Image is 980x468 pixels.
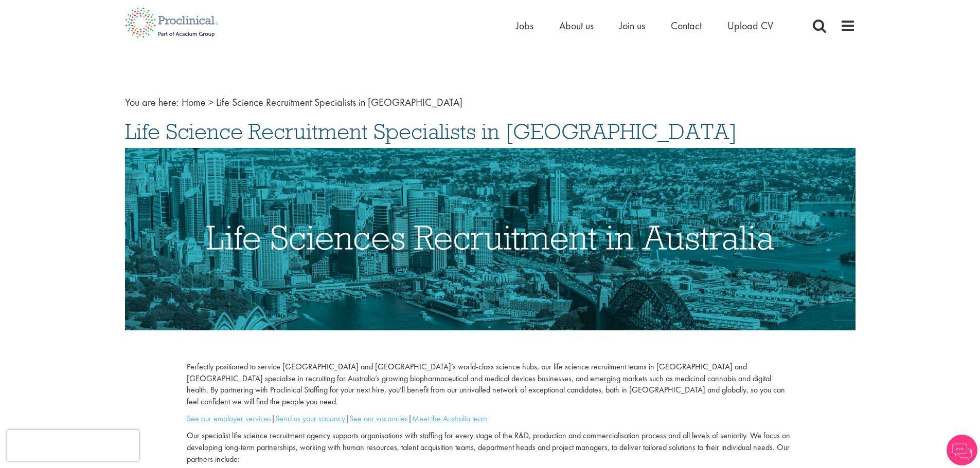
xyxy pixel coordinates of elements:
[619,19,645,32] a: Join us
[727,19,773,32] a: Upload CV
[182,96,206,109] a: breadcrumb link
[412,413,488,424] a: Meet the Australia team
[187,361,793,408] p: Perfectly positioned to service [GEOGRAPHIC_DATA] and [GEOGRAPHIC_DATA]’s world-class science hub...
[187,430,793,465] p: Our specialist life science recruitment agency supports organisations with staffing for every sta...
[275,413,345,424] a: Send us your vacancy
[187,413,793,425] p: | | |
[516,19,533,32] a: Jobs
[671,19,702,32] a: Contact
[349,413,408,424] a: See our vacancies
[216,96,462,109] span: Life Science Recruitment Specialists in [GEOGRAPHIC_DATA]
[125,118,737,145] span: Life Science Recruitment Specialists in [GEOGRAPHIC_DATA]
[947,435,977,465] img: Chatbot
[208,96,213,109] span: >
[7,430,139,461] iframe: reCAPTCHA
[125,148,856,330] img: Life Sciences Recruitment in Australia
[559,19,594,32] a: About us
[125,96,179,109] span: You are here:
[187,413,271,424] a: See our employer services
